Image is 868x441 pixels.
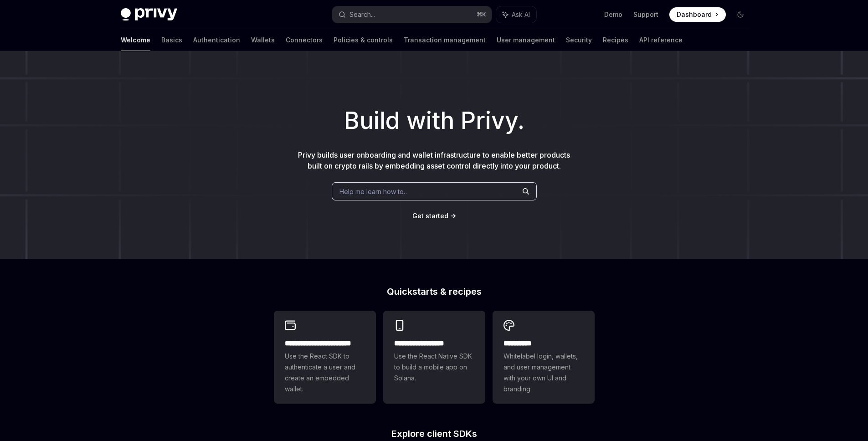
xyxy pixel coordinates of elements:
span: Ask AI [512,10,530,19]
a: API reference [639,29,683,51]
span: Dashboard [677,10,712,19]
a: Support [633,10,658,19]
a: Dashboard [669,7,726,22]
span: Use the React Native SDK to build a mobile app on Solana. [394,351,474,384]
a: Demo [604,10,622,19]
div: Search... [349,9,375,20]
a: Get started [412,211,448,220]
span: Get started [412,212,448,220]
a: Wallets [251,29,275,51]
a: Security [566,29,592,51]
a: Welcome [121,29,150,51]
button: Ask AI [496,6,536,23]
a: Transaction management [404,29,486,51]
h2: Quickstarts & recipes [274,287,595,296]
a: **** **** **** ***Use the React Native SDK to build a mobile app on Solana. [383,311,485,404]
span: Help me learn how to… [339,187,409,196]
h2: Explore client SDKs [274,429,595,438]
a: Authentication [193,29,240,51]
a: User management [497,29,555,51]
a: Policies & controls [334,29,393,51]
span: Use the React SDK to authenticate a user and create an embedded wallet. [285,351,365,395]
a: Basics [161,29,182,51]
button: Toggle dark mode [733,7,748,22]
button: Search...⌘K [332,6,492,23]
span: Privy builds user onboarding and wallet infrastructure to enable better products built on crypto ... [298,150,570,170]
h1: Build with Privy. [15,103,853,138]
img: dark logo [121,8,177,21]
a: **** *****Whitelabel login, wallets, and user management with your own UI and branding. [493,311,595,404]
a: Recipes [603,29,628,51]
span: ⌘ K [477,11,486,18]
a: Connectors [286,29,323,51]
span: Whitelabel login, wallets, and user management with your own UI and branding. [503,351,584,395]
